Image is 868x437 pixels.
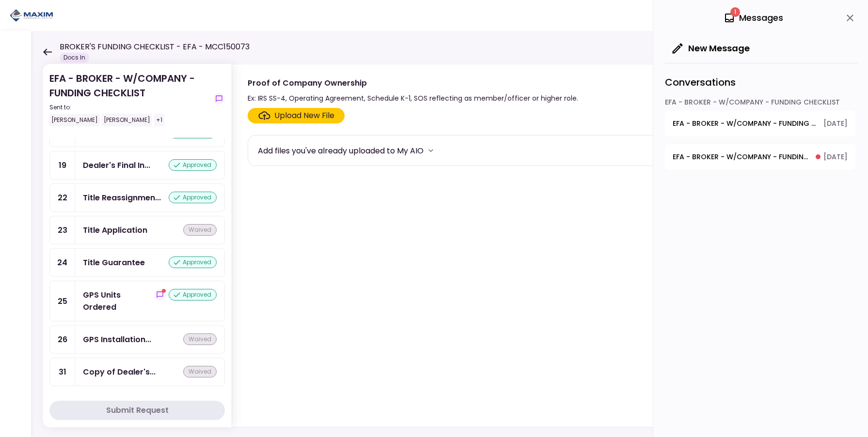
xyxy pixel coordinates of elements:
[154,114,164,126] div: +1
[49,114,100,126] div: [PERSON_NAME]
[248,77,578,89] div: Proof of Company Ownership
[83,159,150,171] div: Dealer's Final Invoice
[83,224,147,236] div: Title Application
[730,7,740,17] span: 1
[49,71,209,126] div: EFA - BROKER - W/COMPANY - FUNDING CHECKLIST
[49,281,225,321] a: 25GPS Units Orderedshow-messagesapproved
[50,151,75,179] div: 19
[823,152,848,162] span: [DATE]
[49,151,225,180] a: 19Dealer's Final Invoiceapproved
[49,248,225,277] a: 24Title Guaranteeapproved
[83,256,145,269] div: Title Guarantee
[60,53,89,62] div: Docs In
[106,405,169,416] div: Submit Request
[60,41,250,53] h1: BROKER'S FUNDING CHECKLIST - EFA - MCC150073
[50,249,75,276] div: 24
[49,325,225,354] a: 26GPS Installation Requestedwaived
[724,11,783,25] div: Messages
[169,289,217,301] div: approved
[49,183,225,212] a: 22Title Reassignmentapproved
[49,358,225,386] a: 31Copy of Dealer's Warrantywaived
[83,366,156,378] div: Copy of Dealer's Warranty
[169,256,217,268] div: approved
[50,216,75,244] div: 23
[673,119,817,129] span: EFA - BROKER - W/COMPANY - FUNDING CHECKLIST - Proof of Company Ownership
[665,36,758,61] button: New Message
[50,281,75,321] div: 25
[232,64,849,427] div: Proof of Company OwnershipEx: IRS SS-4, Operating Agreement, Schedule K-1, SOS reflecting as memb...
[665,63,858,97] div: Conversations
[50,184,75,211] div: 22
[213,93,225,105] button: show-messages
[83,289,154,313] div: GPS Units Ordered
[169,159,217,171] div: approved
[49,216,225,244] a: 23Title Applicationwaived
[49,103,209,112] div: Sent to:
[424,143,438,158] button: more
[248,108,345,123] span: Click here to upload the required document
[183,366,217,377] div: waived
[665,97,855,111] div: EFA - BROKER - W/COMPANY - FUNDING CHECKLIST
[842,10,858,26] button: close
[83,192,161,204] div: Title Reassignment
[102,114,152,126] div: [PERSON_NAME]
[274,110,334,121] div: Upload New File
[673,152,809,162] span: EFA - BROKER - W/COMPANY - FUNDING CHECKLIST - GPS Units Ordered
[665,144,855,170] button: open-conversation
[154,289,166,301] button: show-messages
[10,8,53,23] img: Partner icon
[83,333,151,346] div: GPS Installation Requested
[665,111,855,136] button: open-conversation
[169,192,217,203] div: approved
[183,333,217,345] div: waived
[183,224,217,236] div: waived
[49,401,225,420] button: Submit Request
[50,358,75,386] div: 31
[248,92,578,104] div: Ex: IRS SS-4, Operating Agreement, Schedule K-1, SOS reflecting as member/officer or higher role.
[258,145,424,157] div: Add files you've already uploaded to My AIO
[50,326,75,353] div: 26
[823,119,848,129] span: [DATE]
